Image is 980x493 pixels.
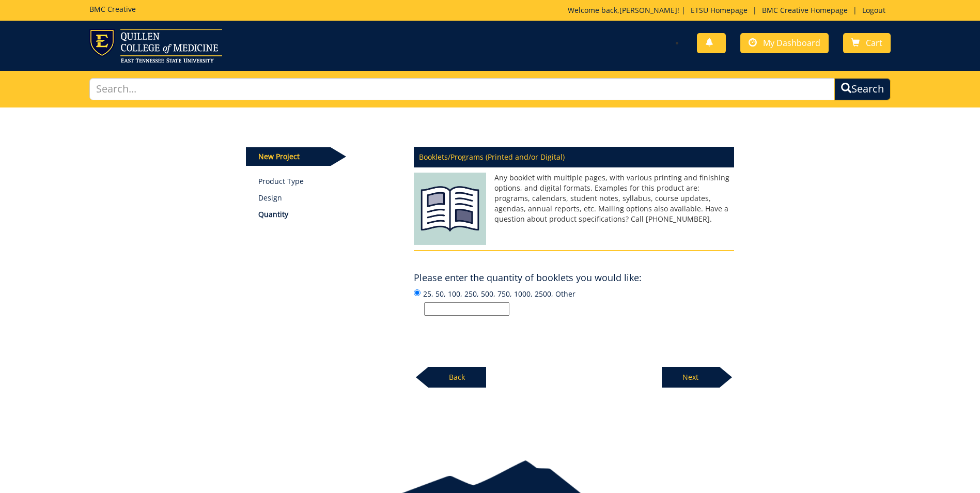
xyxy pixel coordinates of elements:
a: ETSU Homepage [686,5,753,15]
a: Logout [857,5,891,15]
a: [PERSON_NAME] [619,5,677,15]
span: My Dashboard [763,37,820,49]
p: New Project [246,147,331,166]
p: Design [258,193,398,203]
p: Next [662,367,720,388]
p: Quantity [258,209,398,220]
a: My Dashboard [740,33,829,53]
h5: BMC Creative [89,5,136,13]
img: ETSU logo [89,29,222,63]
a: BMC Creative Homepage [757,5,853,15]
p: Back [428,367,486,388]
input: 25, 50, 100, 250, 500, 750, 1000, 2500, Other [424,302,509,316]
h4: Please enter the quantity of booklets you would like: [414,273,642,283]
span: Cart [866,37,882,49]
p: Welcome back, ! | | | [568,5,891,16]
a: Cart [843,33,891,53]
input: Search... [89,78,835,100]
label: 25, 50, 100, 250, 500, 750, 1000, 2500, Other [414,288,734,316]
a: Product Type [258,176,398,187]
p: Any booklet with multiple pages, with various printing and finishing options, and digital formats... [414,173,734,224]
p: Booklets/Programs (Printed and/or Digital) [414,147,734,167]
button: Search [834,78,891,100]
input: 25, 50, 100, 250, 500, 750, 1000, 2500, Other [414,289,421,296]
